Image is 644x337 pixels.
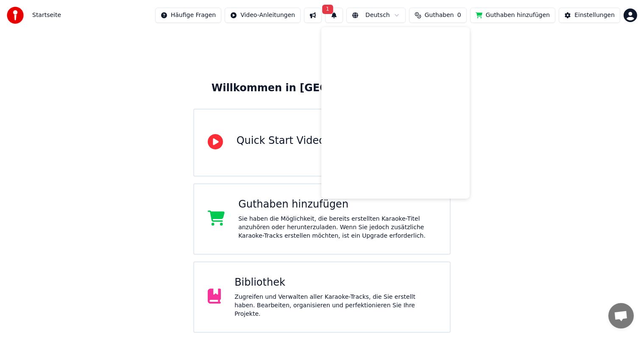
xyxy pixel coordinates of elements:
nav: breadcrumb [32,11,61,20]
span: 0 [457,11,461,20]
button: Guthaben0 [409,8,467,23]
div: Zugreifen und Verwalten aller Karaoke-Tracks, die Sie erstellt haben. Bearbeiten, organisieren un... [234,293,436,318]
div: Guthaben hinzufügen [238,198,436,211]
div: Sie haben die Möglichkeit, die bereits erstellten Karaoke-Titel anzuhören oder herunterzuladen. W... [238,215,436,240]
button: Guthaben hinzufügen [470,8,556,23]
span: Startseite [32,11,61,20]
span: Guthaben [425,11,454,20]
div: Willkommen in [GEOGRAPHIC_DATA] [212,81,432,95]
div: Quick Start Video ansehen [237,134,372,148]
button: Häufige Fragen [155,8,222,23]
div: Bibliothek [234,276,436,289]
button: Video-Anleitungen [225,8,301,23]
div: Einstellungen [574,11,615,20]
img: youka [7,7,24,24]
div: Chat öffnen [608,303,634,329]
button: 1 [325,8,343,23]
span: 1 [322,5,333,14]
button: Einstellungen [559,8,620,23]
